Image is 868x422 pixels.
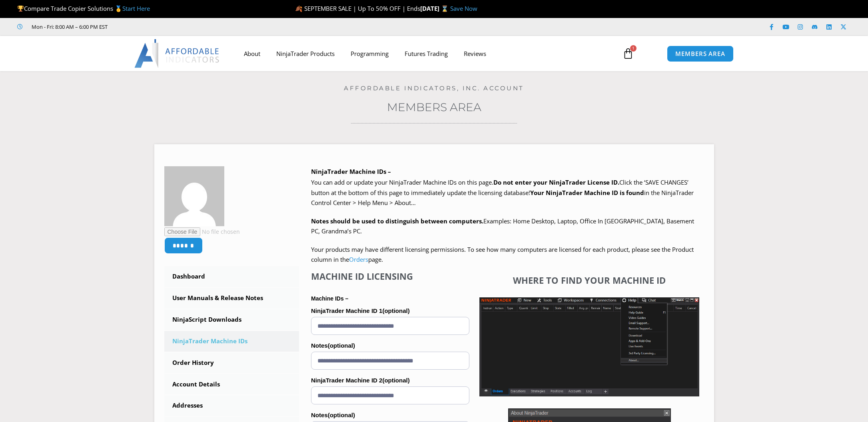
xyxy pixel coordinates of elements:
[311,340,469,352] label: Notes
[164,395,299,416] a: Addresses
[311,217,483,225] strong: Notes should be used to distinguish between computers.
[630,45,637,52] span: 1
[311,245,694,264] span: Your products may have different licensing permissions. To see how many computers are licensed fo...
[17,4,150,12] span: Compare Trade Copier Solutions 🥇
[611,42,646,65] a: 1
[493,178,619,186] b: Do not enter your NinjaTrader License ID.
[530,189,644,197] strong: Your NinjaTrader Machine ID is found
[236,44,613,63] nav: Menu
[344,84,524,92] a: Affordable Indicators, Inc. Account
[311,305,469,317] label: NinjaTrader Machine ID 1
[349,255,368,263] a: Orders
[164,331,299,352] a: NinjaTrader Machine IDs
[343,44,397,63] a: Programming
[164,266,299,287] a: Dashboard
[18,6,24,12] img: 🏆
[295,4,420,12] span: 🍂 SEPTEMBER SALE | Up To 50% OFF | Ends
[675,51,725,57] span: MEMBERS AREA
[479,275,699,285] h4: Where to find your Machine ID
[328,412,355,418] span: (optional)
[328,342,355,349] span: (optional)
[119,23,239,31] iframe: Customer reviews powered by Trustpilot
[164,288,299,309] a: User Manuals & Release Notes
[311,374,469,386] label: NinjaTrader Machine ID 2
[311,295,348,302] strong: Machine IDs –
[667,46,734,62] a: MEMBERS AREA
[164,352,299,373] a: Order History
[30,22,108,32] span: Mon - Fri: 8:00 AM – 6:00 PM EST
[134,39,220,68] img: LogoAI | Affordable Indicators – NinjaTrader
[164,166,224,226] img: f517f64faa384bb97128e8486a0348769ddfe7acc9480b05bee4c17e369620e3
[311,167,391,175] b: NinjaTrader Machine IDs –
[387,100,481,114] a: Members Area
[311,178,694,207] span: Click the ‘SAVE CHANGES’ button at the bottom of this page to immediately update the licensing da...
[382,307,409,314] span: (optional)
[268,44,343,63] a: NinjaTrader Products
[479,297,699,396] img: Screenshot 2025-01-17 1155544 | Affordable Indicators – NinjaTrader
[311,409,469,421] label: Notes
[450,4,477,12] a: Save Now
[164,309,299,330] a: NinjaScript Downloads
[397,44,456,63] a: Futures Trading
[311,217,694,235] span: Examples: Home Desktop, Laptop, Office In [GEOGRAPHIC_DATA], Basement PC, Grandma’s PC.
[456,44,494,63] a: Reviews
[420,4,450,12] strong: [DATE] ⌛
[164,374,299,395] a: Account Details
[236,44,268,63] a: About
[382,377,409,384] span: (optional)
[311,178,493,186] span: You can add or update your NinjaTrader Machine IDs on this page.
[311,271,469,281] h4: Machine ID Licensing
[122,4,150,12] a: Start Here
